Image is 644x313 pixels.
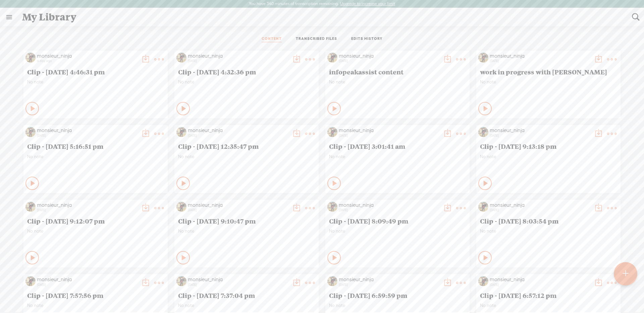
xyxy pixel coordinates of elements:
[480,217,617,225] span: Clip - [DATE] 8:03:54 pm
[37,208,138,212] div: [DATE]
[188,134,288,138] div: [DATE]
[188,283,288,287] div: [DATE]
[478,202,488,212] img: http%3A%2F%2Fres.cloudinary.com%2Ftrebble-fm%2Fimage%2Fupload%2Fv1709343596%2Fcom.trebble.trebble...
[176,202,186,212] img: http%3A%2F%2Fres.cloudinary.com%2Ftrebble-fm%2Fimage%2Fupload%2Fv1709343596%2Fcom.trebble.trebble...
[178,68,315,76] span: Clip - [DATE] 4:32:36 pm
[490,276,590,283] div: monsieur_ninja
[178,154,315,160] span: No note
[178,79,315,85] span: No note
[339,276,439,283] div: monsieur_ninja
[27,228,164,234] span: No note
[329,291,466,299] span: Clip - [DATE] 6:59:59 pm
[178,142,315,150] span: Clip - [DATE] 12:35:47 pm
[339,134,439,138] div: [DATE]
[329,142,466,150] span: Clip - [DATE] 3:01:41 am
[27,154,164,160] span: No note
[327,127,337,137] img: http%3A%2F%2Fres.cloudinary.com%2Ftrebble-fm%2Fimage%2Fupload%2Fv1709343596%2Fcom.trebble.trebble...
[176,127,186,137] img: http%3A%2F%2Fres.cloudinary.com%2Ftrebble-fm%2Fimage%2Fupload%2Fv1709343596%2Fcom.trebble.trebble...
[178,217,315,225] span: Clip - [DATE] 9:10:47 pm
[490,208,590,212] div: [DATE]
[327,202,337,212] img: http%3A%2F%2Fres.cloudinary.com%2Ftrebble-fm%2Fimage%2Fupload%2Fv1709343596%2Fcom.trebble.trebble...
[178,303,315,308] span: No note
[27,142,164,150] span: Clip - [DATE] 5:16:51 pm
[25,202,36,212] img: http%3A%2F%2Fres.cloudinary.com%2Ftrebble-fm%2Fimage%2Fupload%2Fv1709343596%2Fcom.trebble.trebble...
[490,59,590,63] div: [DATE]
[480,291,617,299] span: Clip - [DATE] 6:57:12 pm
[37,202,138,208] div: monsieur_ninja
[480,303,617,308] span: No note
[339,59,439,63] div: [DATE]
[490,127,590,134] div: monsieur_ninja
[27,291,164,299] span: Clip - [DATE] 7:57:56 pm
[37,127,138,134] div: monsieur_ninja
[176,276,186,286] img: http%3A%2F%2Fres.cloudinary.com%2Ftrebble-fm%2Fimage%2Fupload%2Fv1709343596%2Fcom.trebble.trebble...
[339,127,439,134] div: monsieur_ninja
[25,276,36,286] img: http%3A%2F%2Fres.cloudinary.com%2Ftrebble-fm%2Fimage%2Fupload%2Fv1709343596%2Fcom.trebble.trebble...
[176,53,186,63] img: http%3A%2F%2Fres.cloudinary.com%2Ftrebble-fm%2Fimage%2Fupload%2Fv1709343596%2Fcom.trebble.trebble...
[27,217,164,225] span: Clip - [DATE] 9:12:07 pm
[490,202,590,208] div: monsieur_ninja
[37,53,138,59] div: monsieur_ninja
[27,303,164,308] span: No note
[329,79,466,85] span: No note
[478,53,488,63] img: http%3A%2F%2Fres.cloudinary.com%2Ftrebble-fm%2Fimage%2Fupload%2Fv1709343596%2Fcom.trebble.trebble...
[17,8,627,26] div: My Library
[188,276,288,283] div: monsieur_ninja
[37,134,138,138] div: [DATE]
[178,228,315,234] span: No note
[188,202,288,208] div: monsieur_ninja
[351,36,383,42] a: EDITS HISTORY
[37,59,138,63] div: a day ago
[178,291,315,299] span: Clip - [DATE] 7:37:04 pm
[327,276,337,286] img: http%3A%2F%2Fres.cloudinary.com%2Ftrebble-fm%2Fimage%2Fupload%2Fv1709343596%2Fcom.trebble.trebble...
[188,208,288,212] div: [DATE]
[188,127,288,134] div: monsieur_ninja
[480,142,617,150] span: Clip - [DATE] 9:13:18 pm
[480,79,617,85] span: No note
[340,1,395,7] label: Upgrade to increase your limit
[329,228,466,234] span: No note
[480,228,617,234] span: No note
[249,1,339,7] label: You have 340 minutes of transcription remaining.
[37,276,138,283] div: monsieur_ninja
[339,208,439,212] div: [DATE]
[329,303,466,308] span: No note
[478,127,488,137] img: http%3A%2F%2Fres.cloudinary.com%2Ftrebble-fm%2Fimage%2Fupload%2Fv1709343596%2Fcom.trebble.trebble...
[327,53,337,63] img: http%3A%2F%2Fres.cloudinary.com%2Ftrebble-fm%2Fimage%2Fupload%2Fv1709343596%2Fcom.trebble.trebble...
[27,79,164,85] span: No note
[329,68,466,76] span: infopeakassist content
[490,53,590,59] div: monsieur_ninja
[339,202,439,208] div: monsieur_ninja
[490,134,590,138] div: [DATE]
[37,283,138,287] div: [DATE]
[478,276,488,286] img: http%3A%2F%2Fres.cloudinary.com%2Ftrebble-fm%2Fimage%2Fupload%2Fv1709343596%2Fcom.trebble.trebble...
[262,36,282,42] a: CONTENT
[188,59,288,63] div: [DATE]
[329,154,466,160] span: No note
[25,127,36,137] img: http%3A%2F%2Fres.cloudinary.com%2Ftrebble-fm%2Fimage%2Fupload%2Fv1709343596%2Fcom.trebble.trebble...
[480,154,617,160] span: No note
[490,283,590,287] div: [DATE]
[25,53,36,63] img: http%3A%2F%2Fres.cloudinary.com%2Ftrebble-fm%2Fimage%2Fupload%2Fv1709343596%2Fcom.trebble.trebble...
[339,283,439,287] div: [DATE]
[329,217,466,225] span: Clip - [DATE] 8:09:49 pm
[296,36,337,42] a: TRANSCRIBED FILES
[339,53,439,59] div: monsieur_ninja
[480,68,617,76] span: work in progress with [PERSON_NAME]
[27,68,164,76] span: Clip - [DATE] 4:46:31 pm
[188,53,288,59] div: monsieur_ninja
